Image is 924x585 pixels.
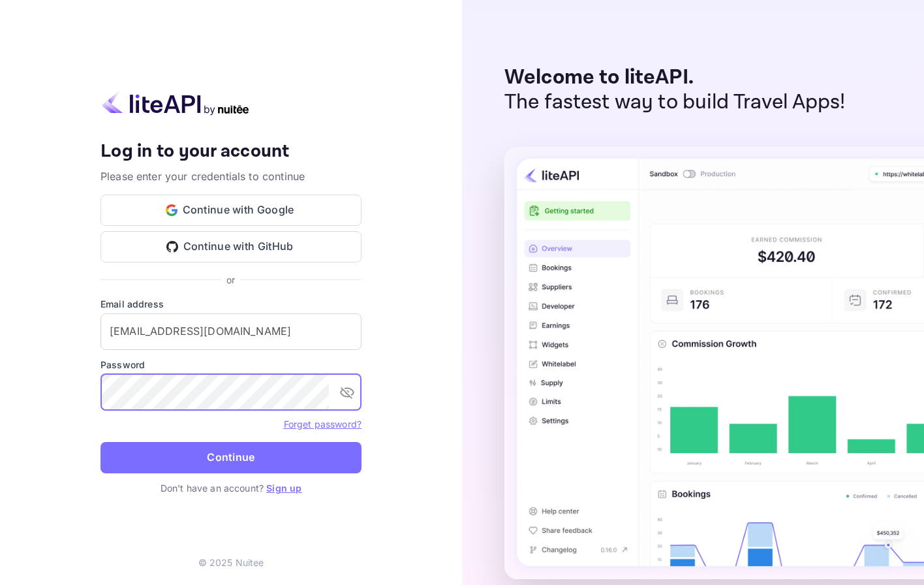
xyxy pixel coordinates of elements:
img: liteapi [100,90,251,116]
p: Welcome to liteAPI. [504,65,846,90]
a: Sign up [266,482,301,494]
h4: Log in to your account [100,140,362,163]
a: Forget password? [284,417,362,430]
label: Email address [100,297,362,311]
button: Continue with GitHub [100,231,362,262]
p: Please enter your credentials to continue [100,168,362,184]
button: Continue with Google [100,195,362,226]
input: Enter your email address [100,313,362,350]
p: or [226,273,235,287]
p: Don't have an account? [100,481,362,495]
a: Forget password? [284,419,362,430]
button: toggle password visibility [334,379,360,405]
p: © 2025 Nuitee [198,556,264,569]
p: The fastest way to build Travel Apps! [504,90,846,115]
button: Continue [100,442,362,473]
label: Password [100,358,362,372]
